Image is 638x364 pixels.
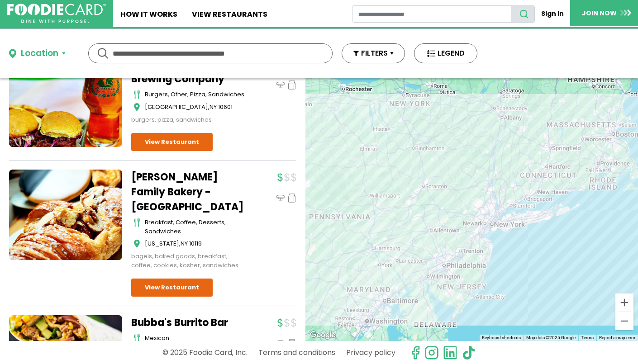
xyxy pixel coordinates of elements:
p: © 2025 Foodie Card, Inc. [162,345,248,360]
a: Terms and conditions [258,345,335,360]
span: [US_STATE] [145,239,179,248]
img: FoodieCard; Eat, Drink, Save, Donate [7,4,106,24]
img: map_icon.svg [133,103,140,112]
button: FILTERS [342,43,405,63]
div: mexican [145,334,244,343]
div: , [145,103,244,112]
button: LEGEND [414,43,477,63]
a: Report a map error [599,335,635,340]
a: Sign In [535,5,570,22]
span: 10601 [218,103,233,111]
img: cutlery_icon.svg [133,90,140,99]
img: dinein_icon.svg [276,339,285,348]
a: Privacy policy [346,345,395,360]
img: Google [308,329,338,341]
img: pickup_icon.svg [287,194,296,203]
div: burgers, pizza, sandwiches [131,115,244,124]
img: linkedin.svg [443,345,457,360]
img: cutlery_icon.svg [133,218,140,227]
a: Open this area in Google Maps (opens a new window) [308,329,338,341]
a: Terms [581,335,594,340]
span: Map data ©2025 Google [526,335,576,340]
img: pickup_icon.svg [287,339,296,348]
div: bagels, baked goods, breakfast, coffee, cookies, kosher, sandwiches [131,252,244,269]
img: dinein_icon.svg [276,194,285,203]
a: View Restaurant [131,133,213,151]
img: cutlery_icon.svg [133,334,140,343]
span: NY [181,239,188,248]
a: Bubba's Burrito Bar [131,315,244,330]
div: breakfast, coffee, desserts, sandwiches [145,218,244,236]
img: dinein_icon.svg [276,80,285,90]
img: map_icon.svg [133,239,140,248]
span: 10119 [189,239,202,248]
input: restaurant search [352,5,512,23]
a: [PERSON_NAME] Family Bakery - [GEOGRAPHIC_DATA] [131,170,244,214]
span: [GEOGRAPHIC_DATA] [145,103,208,111]
img: pickup_icon.svg [287,80,296,90]
div: burgers, other, pizza, sandwiches [145,90,244,99]
span: NY [209,103,217,111]
button: Location [9,47,66,60]
div: , [145,239,244,248]
a: View Restaurant [131,279,213,297]
button: Keyboard shortcuts [482,335,521,341]
button: Zoom out [615,312,633,330]
button: search [511,5,535,23]
svg: check us out on facebook [408,345,423,360]
button: Zoom in [615,293,633,312]
div: Location [21,47,58,60]
img: tiktok.svg [462,345,476,360]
